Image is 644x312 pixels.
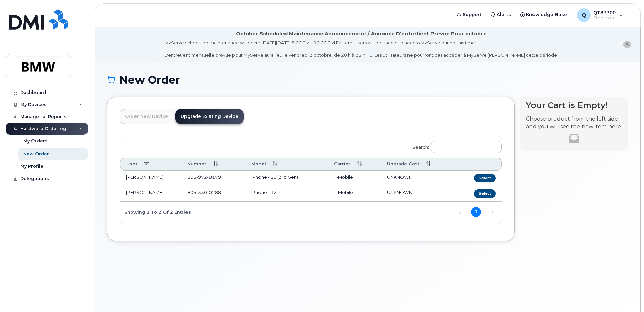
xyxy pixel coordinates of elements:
[328,171,381,186] td: T-Mobile
[187,174,221,180] span: 805
[181,158,245,170] th: Number: activate to sort column ascending
[623,41,631,48] button: close notification
[474,174,496,182] button: Select
[328,186,381,202] td: T-Mobile
[474,189,496,198] button: Select
[615,283,639,307] iframe: Messenger Launcher
[196,190,207,195] span: 330
[245,158,328,170] th: Model: activate to sort column ascending
[187,190,221,195] span: 805
[487,207,497,217] a: Next
[107,74,628,86] h1: New Order
[526,101,622,110] h4: Your Cart is Empty!
[431,141,502,153] input: Search:
[236,30,487,37] div: October Scheduled Maintenance Announcement / Annonce D'entretient Prévue Pour octobre
[175,109,244,124] a: Upgrade Existing Device
[165,40,558,58] div: MyServe scheduled maintenance will occur [DATE][DATE] 8:00 PM - 10:00 PM Eastern. Users will be u...
[196,174,207,180] span: 972
[120,186,181,202] td: [PERSON_NAME]
[471,207,481,217] a: 1
[207,190,221,195] span: 0288
[245,171,328,186] td: iPhone - SE (3rd Gen)
[387,174,412,180] span: UNKNOWN
[120,158,181,170] th: User: activate to sort column descending
[328,158,381,170] th: Carrier: activate to sort column ascending
[120,109,173,124] a: Order New Device
[455,207,465,217] a: Previous
[120,206,191,217] div: Showing 1 to 2 of 2 entries
[120,171,181,186] td: [PERSON_NAME]
[408,136,502,155] label: Search:
[207,174,221,180] span: 8179
[381,158,455,170] th: Upgrade Cost: activate to sort column ascending
[526,115,622,131] p: Choose product from the left side and you will see the new item here.
[387,190,412,195] span: UNKNOWN
[245,186,328,202] td: iPhone - 12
